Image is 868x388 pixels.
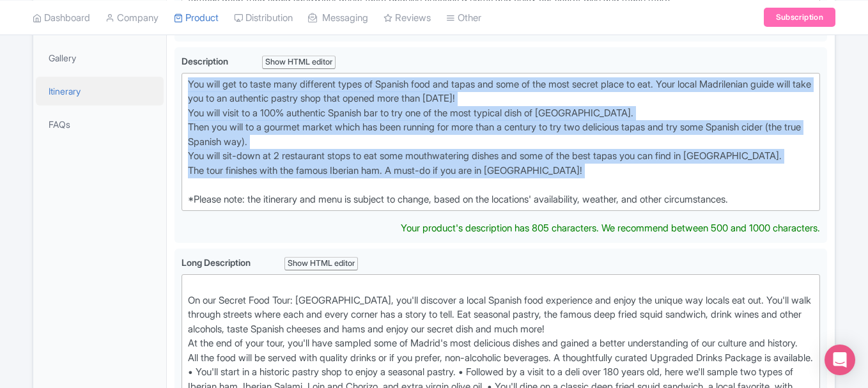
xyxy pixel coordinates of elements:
span: Description [182,56,230,66]
div: Your product's description has 805 characters. We recommend between 500 and 1000 characters. [401,221,820,236]
a: FAQs [36,110,164,139]
span: Long Description [182,257,252,268]
div: You will get to taste many different types of Spanish food and tapas and some of the most secret ... [188,77,814,207]
a: Itinerary [36,77,164,105]
div: Show HTML editor [284,257,358,270]
a: Gallery [36,43,164,72]
a: Subscription [764,8,835,27]
div: Show HTML editor [262,56,336,69]
div: Open Intercom Messenger [825,345,855,375]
